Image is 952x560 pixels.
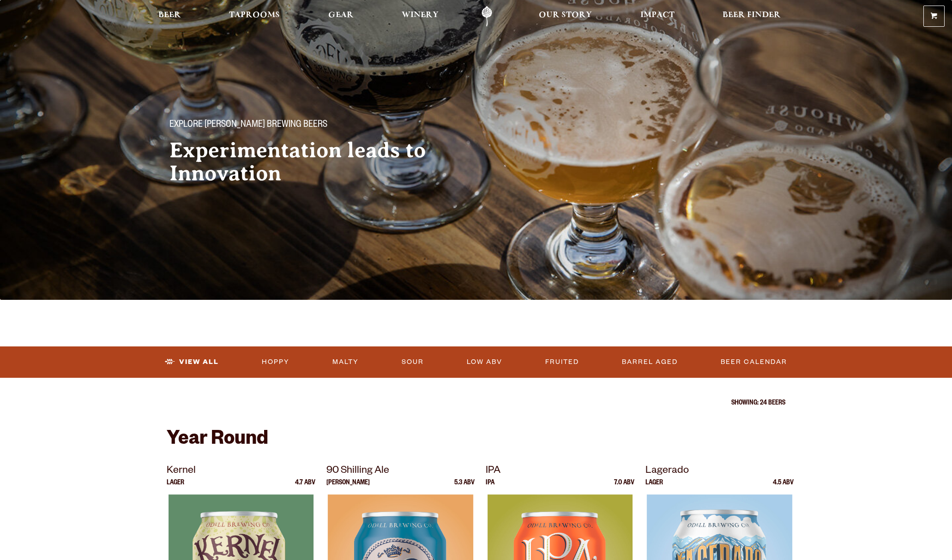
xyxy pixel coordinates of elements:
[326,480,370,494] p: [PERSON_NAME]
[618,351,681,373] a: Barrel Aged
[258,351,293,373] a: Hoppy
[723,12,781,19] span: Beer Finder
[295,480,315,494] p: 4.7 ABV
[533,6,598,27] a: Our Story
[463,351,506,373] a: Low ABV
[773,480,794,494] p: 4.5 ABV
[161,351,223,373] a: View All
[634,6,681,27] a: Impact
[470,6,504,27] a: Odell Home
[229,12,280,19] span: Taprooms
[396,6,445,27] a: Winery
[167,400,785,407] p: Showing: 24 Beers
[328,12,354,19] span: Gear
[152,6,187,27] a: Beer
[167,463,315,480] p: Kernel
[486,463,634,480] p: IPA
[167,429,785,452] h2: Year Round
[329,351,362,373] a: Malty
[223,6,286,27] a: Taprooms
[486,480,494,494] p: IPA
[717,6,787,27] a: Beer Finder
[542,351,583,373] a: Fruited
[640,12,675,19] span: Impact
[322,6,360,27] a: Gear
[398,351,428,373] a: Sour
[169,139,458,185] h2: Experimentation leads to Innovation
[645,463,794,480] p: Lagerado
[402,12,439,19] span: Winery
[158,12,181,19] span: Beer
[645,480,663,494] p: Lager
[167,480,184,494] p: Lager
[717,351,791,373] a: Beer Calendar
[454,480,475,494] p: 5.3 ABV
[169,119,327,131] span: Explore [PERSON_NAME] Brewing Beers
[539,12,592,19] span: Our Story
[614,480,634,494] p: 7.0 ABV
[326,463,475,480] p: 90 Shilling Ale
